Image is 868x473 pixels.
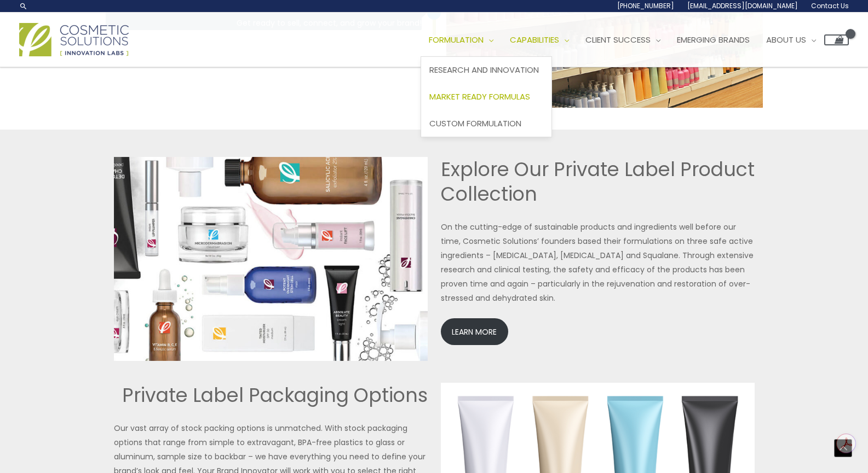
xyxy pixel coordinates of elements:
a: Market Ready Formulas [421,84,551,110]
a: Client Success [577,24,669,56]
img: Cosmetic Solutions Logo [19,23,129,56]
a: About Us [758,24,824,56]
a: Emerging Brands [669,24,758,56]
span: Formulation [429,34,484,45]
nav: Site Navigation [412,24,849,56]
a: Formulation [421,24,502,56]
h2: Explore Our Private Label Product Collection [441,157,755,207]
span: Capabilities [510,34,559,45]
span: [EMAIL_ADDRESS][DOMAIN_NAME] [687,1,798,10]
span: [PHONE_NUMBER] [617,1,674,10]
span: Custom Formulation [429,118,521,129]
a: Capabilities [502,24,577,56]
span: About Us [766,34,806,45]
a: Research and Innovation [421,57,551,84]
span: Client Success [585,34,651,45]
h2: Private Label Packaging Options [114,383,428,408]
a: View Shopping Cart, empty [824,34,849,45]
span: Emerging Brands [677,34,750,45]
a: LEARN MORE [441,318,508,345]
span: Contact Us [811,1,849,10]
p: On the cutting-edge of sustainable products and ingredients well before our time, Cosmetic Soluti... [441,220,755,305]
span: Market Ready Formulas [429,91,530,102]
img: Private Label Product Collection Image featuring an assortment of products [114,157,428,361]
a: Custom Formulation [421,110,551,137]
span: Research and Innovation [429,64,539,75]
a: Search icon link [19,2,28,10]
